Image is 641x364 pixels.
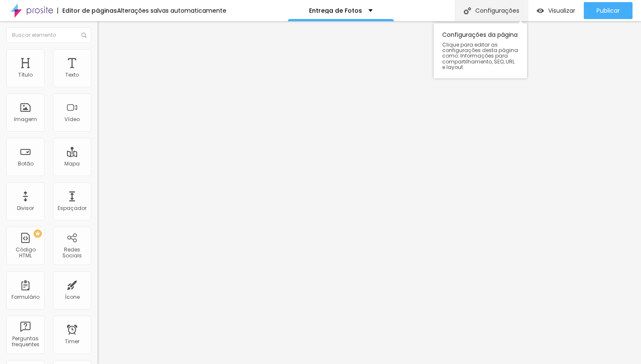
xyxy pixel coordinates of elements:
img: Icone [464,7,471,14]
input: Buscar elemento [6,28,91,43]
img: view-1.svg [537,7,544,14]
div: Código HTML [8,247,42,259]
div: Formulário [11,294,39,300]
div: Espaçador [58,205,86,211]
div: Editor de páginas [57,8,117,14]
p: Entrega de Fotos [309,8,362,14]
div: Alterações salvas automaticamente [117,8,226,14]
div: Perguntas frequentes [8,336,42,348]
button: Publicar [584,2,633,19]
div: Título [18,72,33,78]
span: Publicar [596,7,620,14]
div: Mapa [64,161,80,167]
div: Texto [65,72,79,78]
span: Visualizar [548,7,575,14]
div: Ícone [65,294,80,300]
div: Configurações da página [434,23,527,78]
div: Redes Sociais [55,247,89,259]
button: Visualizar [528,2,584,19]
iframe: Editor [98,21,641,364]
span: Clique para editar as configurações desta página como: Informações para compartilhamento, SEO, UR... [442,42,518,70]
div: Vídeo [64,116,80,122]
div: Imagem [14,116,37,122]
img: Icone [81,33,86,38]
div: Divisor [17,205,34,211]
div: Botão [18,161,33,167]
div: Timer [65,339,79,345]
